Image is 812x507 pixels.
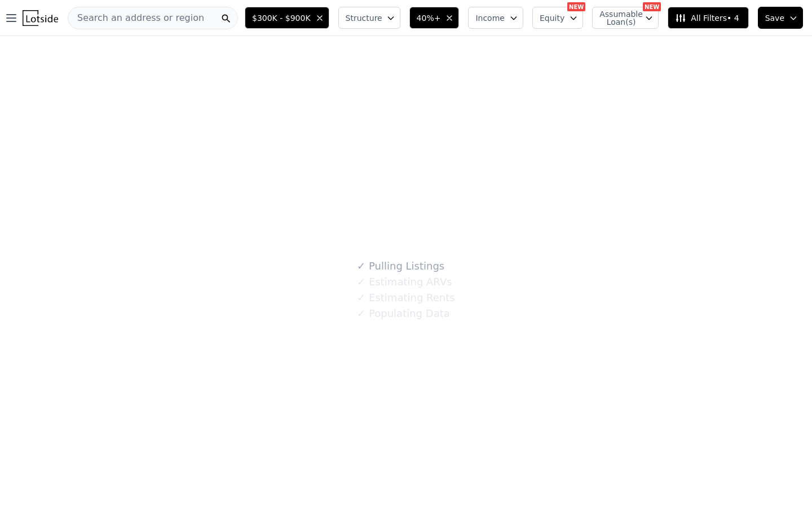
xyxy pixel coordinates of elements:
[475,12,505,24] span: Income
[468,7,523,29] button: Income
[357,274,452,290] div: Estimating ARVs
[758,7,803,29] button: Save
[540,12,564,24] span: Equity
[357,258,444,274] div: Pulling Listings
[23,10,58,26] img: Lotside
[357,308,365,319] span: ✓
[357,276,365,288] span: ✓
[357,290,454,306] div: Estimating Rents
[567,2,585,11] div: NEW
[668,7,748,29] button: All Filters• 4
[409,7,460,29] button: 40%+
[245,7,329,29] button: $300K - $900K
[765,12,784,24] span: Save
[592,7,659,29] button: Assumable Loan(s)
[417,12,441,24] span: 40%+
[675,12,739,24] span: All Filters • 4
[338,7,400,29] button: Structure
[357,261,365,272] span: ✓
[346,12,382,24] span: Structure
[357,292,365,303] span: ✓
[252,12,311,24] span: $300K - $900K
[643,2,661,11] div: NEW
[357,306,449,321] div: Populating Data
[68,11,204,25] span: Search an address or region
[532,7,583,29] button: Equity
[599,10,636,26] span: Assumable Loan(s)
